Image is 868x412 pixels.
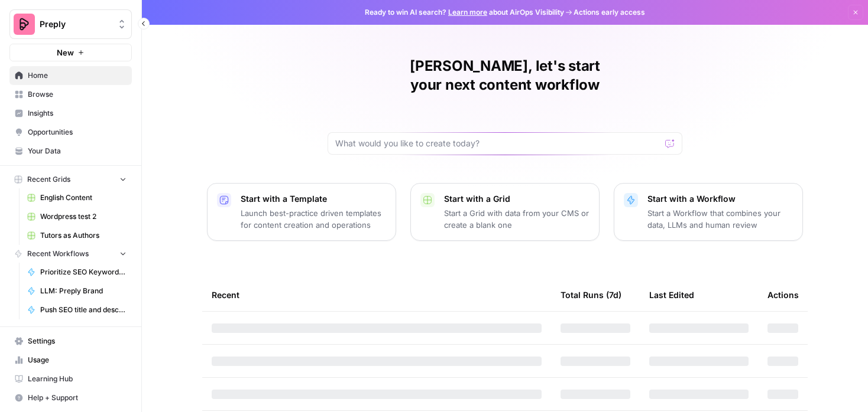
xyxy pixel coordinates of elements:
div: Total Runs (7d) [561,279,621,311]
img: Preply Logo [14,14,35,35]
span: Prioritize SEO Keywords List [40,267,127,277]
a: Prioritize SEO Keywords List [22,263,132,282]
div: Recent [212,279,542,311]
div: Actions [767,279,799,311]
span: Home [28,70,127,81]
button: Workspace: Preply [9,9,132,39]
input: What would you like to create today? [335,138,660,149]
p: Start a Grid with data from your CMS or create a blank one [444,207,590,231]
div: Last Edited [649,279,694,311]
span: Learning Hub [28,374,127,384]
p: Launch best-practice driven templates for content creation and operations [241,207,386,231]
a: Home [9,66,132,85]
button: Start with a WorkflowStart a Workflow that combines your data, LLMs and human review [614,183,803,241]
a: Settings [9,332,132,351]
a: LLM: Preply Brand [22,282,132,300]
p: Start with a Grid [444,193,590,205]
span: Ready to win AI search? about AirOps Visibility [365,7,564,18]
p: Start with a Workflow [647,193,793,205]
span: Wordpress test 2 [40,211,127,222]
button: Start with a TemplateLaunch best-practice driven templates for content creation and operations [207,183,396,241]
a: Usage [9,351,132,370]
a: Learn more [448,8,487,17]
button: Recent Grids [9,171,132,188]
span: Help + Support [28,393,127,403]
span: Push SEO title and description [40,305,127,315]
a: Insights [9,104,132,123]
button: Recent Workflows [9,245,132,263]
span: Opportunities [28,127,127,138]
button: Help + Support [9,388,132,407]
span: Your Data [28,146,127,156]
button: Start with a GridStart a Grid with data from your CMS or create a blank one [410,183,600,241]
a: Tutors as Authors [22,226,132,245]
a: Opportunities [9,123,132,142]
a: Browse [9,85,132,104]
a: Push SEO title and description [22,300,132,319]
span: Actions early access [574,7,645,18]
span: Browse [28,89,127,100]
a: English Content [22,188,132,207]
span: Recent Grids [27,174,70,185]
button: New [9,44,132,61]
span: New [57,47,74,58]
span: English Content [40,192,127,203]
span: Recent Workflows [27,248,89,259]
span: Insights [28,108,127,119]
h1: [PERSON_NAME], let's start your next content workflow [328,57,682,94]
a: Wordpress test 2 [22,207,132,226]
p: Start with a Template [241,193,386,205]
span: Usage [28,355,127,365]
span: Settings [28,336,127,346]
a: Your Data [9,142,132,161]
span: LLM: Preply Brand [40,286,127,296]
span: Tutors as Authors [40,230,127,241]
p: Start a Workflow that combines your data, LLMs and human review [647,207,793,231]
span: Preply [40,18,111,30]
a: Learning Hub [9,370,132,388]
